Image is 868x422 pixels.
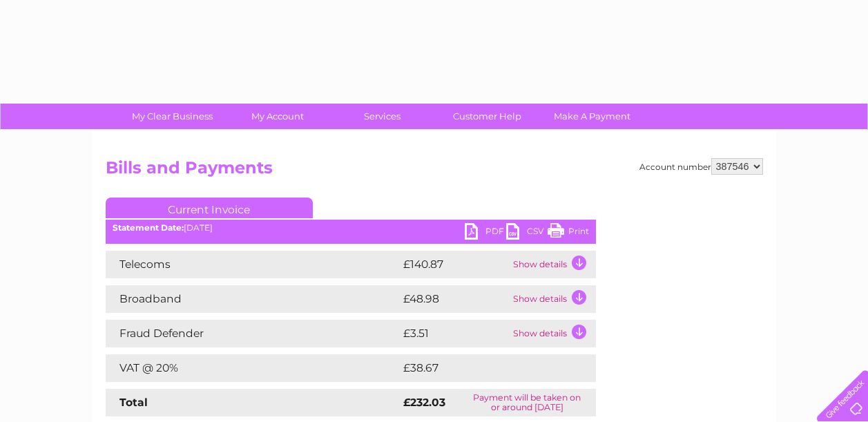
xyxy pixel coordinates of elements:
td: Show details [510,285,596,313]
a: PDF [465,223,506,243]
td: VAT @ 20% [106,354,400,382]
div: Account number [639,158,763,175]
td: Fraud Defender [106,320,400,347]
td: £48.98 [400,285,510,313]
td: Broadband [106,285,400,313]
a: Services [325,104,439,129]
a: Make A Payment [535,104,649,129]
a: Print [548,223,589,243]
strong: £232.03 [403,396,445,409]
td: Telecoms [106,251,400,278]
td: £3.51 [400,320,510,347]
a: My Clear Business [115,104,229,129]
strong: Total [119,396,148,409]
div: [DATE] [106,223,596,233]
a: Current Invoice [106,198,313,218]
td: £38.67 [400,354,568,382]
b: Statement Date: [113,222,184,233]
a: My Account [220,104,334,129]
a: CSV [506,223,548,243]
td: Show details [510,320,596,347]
td: Payment will be taken on or around [DATE] [459,389,596,416]
a: Customer Help [430,104,544,129]
td: £140.87 [400,251,510,278]
h2: Bills and Payments [106,158,763,184]
td: Show details [510,251,596,278]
